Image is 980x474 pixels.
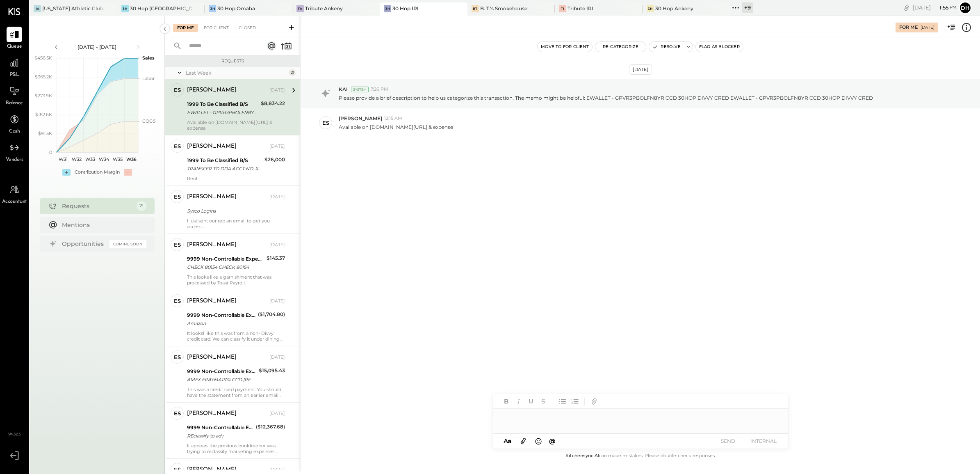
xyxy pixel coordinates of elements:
[595,42,646,52] button: Re-Categorize
[339,124,453,131] p: Available on [DOMAIN_NAME][URL] & expense
[187,330,285,342] div: It looksl like this was from a non- Divvy credit card. We can classify it under dining room suppl...
[187,119,285,131] div: Available on [DOMAIN_NAME][URL] & expense
[712,435,745,447] button: SEND
[747,435,780,447] button: INTERNAL
[35,74,52,80] text: $365.2K
[187,207,283,215] div: Sysco Logins
[269,354,285,361] div: [DATE]
[72,156,82,162] text: W32
[557,396,568,407] button: Unordered List
[296,5,304,12] div: TA
[187,176,285,181] div: Rent
[629,64,652,75] div: [DATE]
[187,432,253,440] div: REclassify to adv
[899,24,918,31] div: For Me
[174,410,181,417] div: ES
[0,140,28,164] a: Vendors
[49,149,52,155] text: 0
[99,156,109,162] text: W34
[62,221,142,229] div: Mentions
[0,182,28,206] a: Accountant
[9,128,20,135] span: Cash
[269,87,285,94] div: [DATE]
[6,100,23,107] span: Balance
[137,201,146,211] div: 21
[75,169,120,176] div: Contribution Margin
[7,43,22,50] span: Queue
[121,5,129,12] div: 3H
[174,142,181,150] div: ES
[264,156,285,164] div: $26,000
[187,353,237,362] div: [PERSON_NAME]
[384,5,391,12] div: 3H
[38,131,52,136] text: $91.3K
[187,193,237,201] div: [PERSON_NAME]
[187,156,262,165] div: 1999 To Be Classified B/S
[174,353,181,361] div: ES
[142,76,155,81] text: Labor
[742,2,753,13] div: + 9
[269,242,285,248] div: [DATE]
[256,423,285,431] div: ($12,367.68)
[187,297,237,305] div: [PERSON_NAME]
[174,241,181,249] div: ES
[109,240,146,248] div: Coming Soon
[187,367,256,376] div: 9999 Non-Controllable Expenses:Other Income and Expenses:To Be Classified P&L
[549,437,556,445] span: @
[903,3,911,12] div: copy link
[173,24,198,32] div: For Me
[62,202,132,210] div: Requests
[259,366,285,375] div: $15,095.43
[34,5,41,12] div: IA
[62,44,132,50] div: [DATE] - [DATE]
[187,165,262,173] div: TRANSFER TO DDA ACCT NO. XXXX7704 TRANSFER TO DDA ACCT NO. 187704
[696,42,743,52] button: Flag as Blocker
[559,5,566,12] div: TI
[501,437,514,446] button: Aa
[0,83,28,107] a: Balance
[187,376,256,384] div: AMEX EPAYMA1574 CCD [PERSON_NAME] ACH PMT AMEX EPAYMA1574 CCD [PERSON_NAME] ACH PMT
[339,94,873,101] p: Please provide a brief description to help us categorize this transaction. The memo might be help...
[0,55,28,79] a: P&L
[187,142,237,151] div: [PERSON_NAME]
[142,118,156,124] text: COGS
[258,310,285,318] div: ($1,704.80)
[62,240,105,248] div: Opportunities
[2,198,27,206] span: Accountant
[647,5,654,12] div: 3H
[187,263,264,271] div: CHECK 80154 CHECK 80154
[472,5,479,12] div: BT
[126,156,136,162] text: W36
[113,156,123,162] text: W35
[186,69,287,76] div: Last Week
[261,99,285,108] div: $8,834.22
[174,86,181,94] div: ES
[322,119,329,127] div: ES
[187,387,285,398] div: This was a credit card payment. You should have the statement from an earlier email .
[547,436,558,446] button: @
[392,5,420,12] div: 30 Hop IRL
[538,42,592,52] button: Move to for client
[269,143,285,150] div: [DATE]
[187,255,264,263] div: 9999 Non-Controllable Expenses:Other Income and Expenses:To Be Classified P&L
[130,5,193,12] div: 30 Hop [GEOGRAPHIC_DATA]
[187,218,285,229] div: I just sent our rep an email to get you access.
[187,100,258,108] div: 1999 To Be Classified B/S
[187,311,255,319] div: 9999 Non-Controllable Expenses:Other Income and Expenses:To Be Classified P&L
[58,156,67,162] text: W31
[6,156,23,164] span: Vendors
[513,396,524,407] button: Italic
[35,93,52,98] text: $273.9K
[187,443,285,454] div: It appears the previous bookkeeper was trying to reclassify marketing expenses with that journal ...
[217,5,255,12] div: 30 Hop Omaha
[187,241,237,249] div: [PERSON_NAME]
[269,298,285,305] div: [DATE]
[267,254,285,262] div: $145.37
[187,319,255,327] div: Amazon
[187,466,237,474] div: [PERSON_NAME]
[371,86,388,93] span: 7:26 PM
[169,58,296,64] div: Requests
[480,5,527,12] div: B. T.'s Smokehouse
[589,396,599,407] button: Add URL
[269,410,285,417] div: [DATE]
